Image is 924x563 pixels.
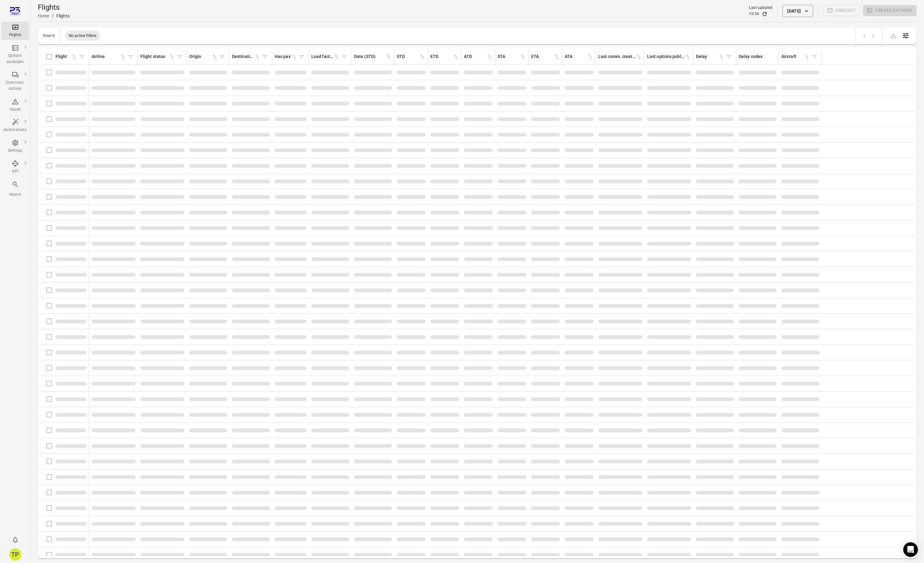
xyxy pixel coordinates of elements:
div: Total 0 [43,34,55,38]
div: API [4,168,27,175]
li: / [52,12,54,20]
div: Issues [4,106,27,113]
div: Sort by origin in ascending order [189,53,218,60]
div: Flights [56,13,70,19]
a: Communi-cations [1,69,29,94]
button: Notifications [9,534,21,546]
div: Options packages [4,53,27,65]
div: Open Intercom Messenger [903,542,918,557]
div: Sort by flight in ascending order [56,53,77,60]
div: Sort by airline in ascending order [92,53,126,60]
span: Filter by origin [218,52,227,61]
a: Automations [1,117,29,135]
a: API [1,158,29,176]
div: 10:56 [749,11,759,17]
a: Options packages [1,42,29,67]
div: Sort by load factor in ascending order [311,53,340,60]
div: Sort by last communication created in ascending order [598,53,642,60]
span: Filter by airline [126,52,135,61]
div: Sort by flight status in ascending order [140,53,175,60]
span: Filter by flight status [175,52,184,61]
div: Automations [4,127,27,133]
button: Open table configuration [900,30,912,42]
span: Filter by aircraft [810,52,819,61]
button: Tómas Páll Máté [7,546,24,563]
div: Communi-cations [4,80,27,92]
button: Search [1,179,29,199]
span: Filter by has pax [297,52,306,61]
h1: Flights [38,2,70,12]
button: Refresh data [762,11,768,17]
a: Issues [1,96,29,114]
span: Please make a selection to export [887,32,900,38]
div: Sort by ETA in ascending order [531,53,560,60]
span: Filter by flight [77,52,86,61]
div: Sort by last options package published in ascending order [647,53,691,60]
span: Please make a selection to create communications [823,5,861,17]
div: Last updated [749,5,772,11]
div: Settings [4,148,27,154]
div: Sort by has pax in ascending order [275,53,297,60]
div: Delay codes [739,53,776,60]
div: TP [9,548,21,561]
button: [DATE] [782,5,813,17]
a: Home [38,13,49,18]
div: Search [4,192,27,198]
div: Sort by ATA in ascending order [565,53,593,60]
span: Filter by destination [260,52,270,61]
span: No active filters [65,33,100,39]
div: Sort by destination in ascending order [232,53,260,60]
div: Sort by ETD in ascending order [430,53,459,60]
span: Filter by delay [724,52,734,61]
span: Filter by load factor [340,52,349,61]
a: Flights [1,22,29,40]
a: Settings [1,137,29,156]
div: Sort by delay in ascending order [696,53,724,60]
div: Sort by STA in ascending order [498,53,526,60]
nav: pagination navigation [860,32,877,40]
div: Sort by ATD in ascending order [464,53,492,60]
nav: Breadcrumbs [38,12,70,20]
div: Flights [4,32,27,38]
div: Sort by date (STD) in ascending order [354,53,392,60]
div: Sort by aircraft in ascending order [781,53,810,60]
span: Please make a selection to create an option package [863,5,917,17]
div: Sort by STD in ascending order [397,53,425,60]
